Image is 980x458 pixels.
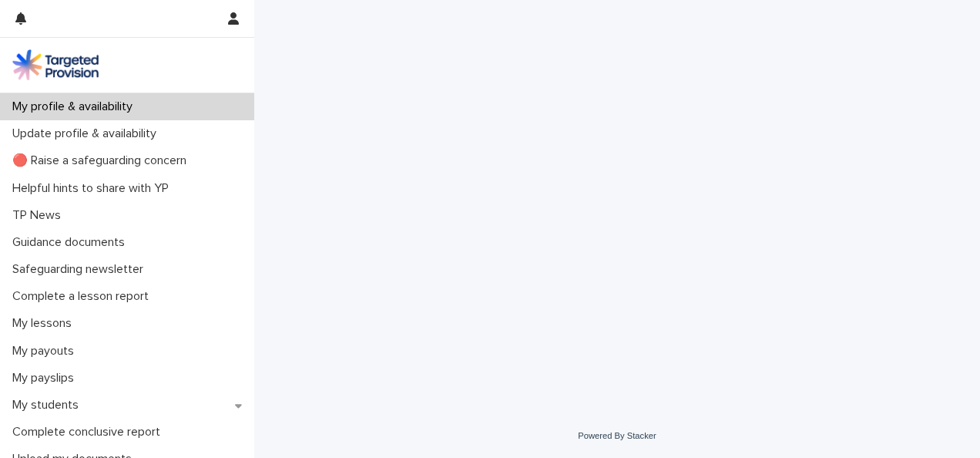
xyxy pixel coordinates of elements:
[578,431,656,440] a: Powered By Stacker
[6,235,137,250] p: Guidance documents
[6,99,145,114] p: My profile & availability
[6,398,91,413] p: My students
[6,371,86,386] p: My payslips
[6,344,86,359] p: My payouts
[6,262,156,277] p: Safeguarding newsletter
[6,316,84,331] p: My lessons
[6,153,199,168] p: 🔴 Raise a safeguarding concern
[6,289,161,304] p: Complete a lesson report
[6,126,169,141] p: Update profile & availability
[6,208,73,223] p: TP News
[6,181,181,196] p: Helpful hints to share with YP
[12,49,99,80] img: M5nRWzHhSzIhMunXDL62
[6,425,173,439] p: Complete conclusive report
